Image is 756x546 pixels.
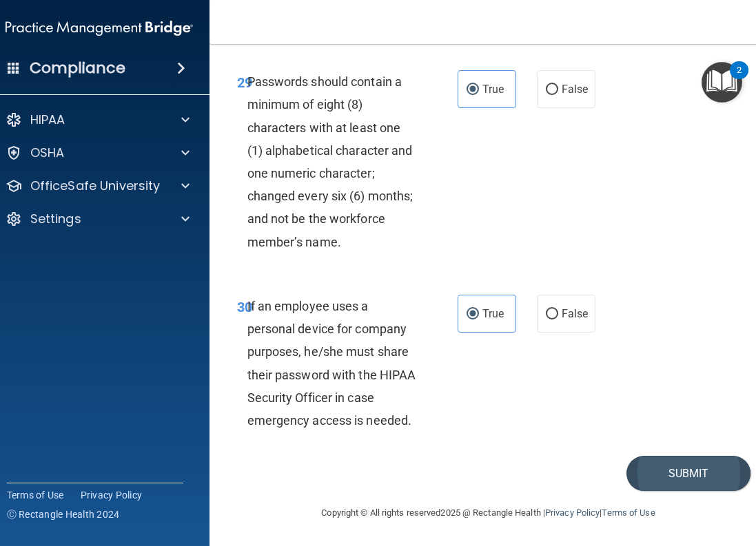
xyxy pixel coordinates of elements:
[6,14,193,42] img: PMB logo
[6,112,190,128] a: HIPAA
[6,178,190,194] a: OfficeSafe University
[546,309,558,319] input: False
[81,488,143,502] a: Privacy Policy
[237,491,740,535] div: Copyright © All rights reserved 2025 @ Rectangle Health | |
[30,211,81,227] p: Settings
[30,178,161,194] p: OfficeSafe University
[687,451,739,503] iframe: Drift Widget Chat Controller
[546,85,558,95] input: False
[7,507,120,521] span: Ⓒ Rectangle Health 2024
[237,74,252,91] span: 29
[30,59,125,78] h4: Compliance
[737,70,742,88] div: 2
[237,299,252,315] span: 30
[702,62,742,103] button: Open Resource Center, 2 new notifications
[482,307,504,320] span: True
[562,307,589,320] span: False
[30,112,65,128] p: HIPAA
[626,456,750,491] button: Submit
[6,145,190,161] a: OSHA
[602,507,655,518] a: Terms of Use
[467,309,479,319] input: True
[545,507,600,518] a: Privacy Policy
[247,74,413,249] span: Passwords should contain a minimum of eight (8) characters with at least one (1) alphabetical cha...
[30,145,65,161] p: OSHA
[482,83,504,96] span: True
[7,488,64,502] a: Terms of Use
[467,85,479,95] input: True
[6,211,190,227] a: Settings
[562,83,589,96] span: False
[247,299,416,428] span: If an employee uses a personal device for company purposes, he/she must share their password with...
